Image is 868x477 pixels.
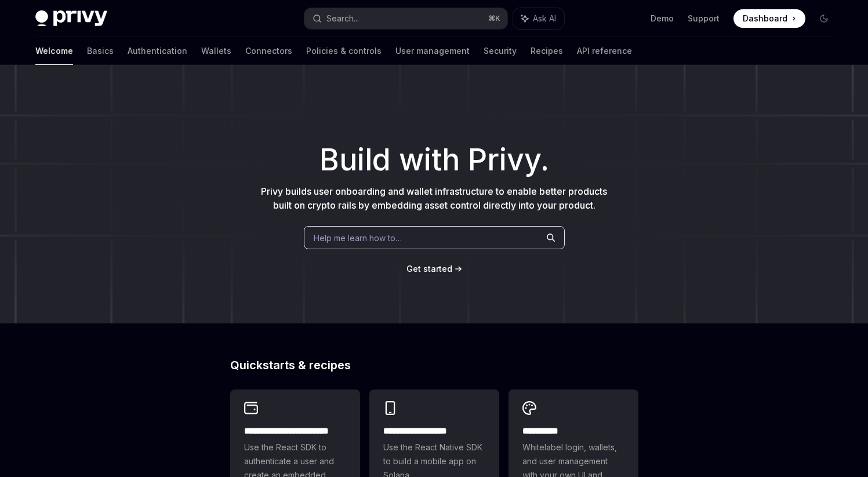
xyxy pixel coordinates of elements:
[513,8,564,29] button: Ask AI
[87,37,114,65] a: Basics
[230,359,351,371] span: Quickstarts & recipes
[531,37,563,65] a: Recipes
[743,13,787,24] span: Dashboard
[651,13,674,24] a: Demo
[128,37,187,65] a: Authentication
[35,37,73,65] a: Welcome
[406,264,452,274] span: Get started
[326,12,359,26] div: Search...
[488,14,500,23] span: ⌘ K
[314,232,402,244] span: Help me learn how to…
[815,9,833,28] button: Toggle dark mode
[261,185,607,211] span: Privy builds user onboarding and wallet infrastructure to enable better products built on crypto ...
[306,37,382,65] a: Policies & controls
[533,13,556,24] span: Ask AI
[35,10,107,27] img: dark logo
[733,9,805,28] a: Dashboard
[304,8,507,29] button: Search...⌘K
[319,150,549,170] span: Build with Privy.
[484,37,517,65] a: Security
[406,263,452,275] a: Get started
[395,37,470,65] a: User management
[577,37,632,65] a: API reference
[201,37,231,65] a: Wallets
[688,13,720,24] a: Support
[245,37,292,65] a: Connectors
